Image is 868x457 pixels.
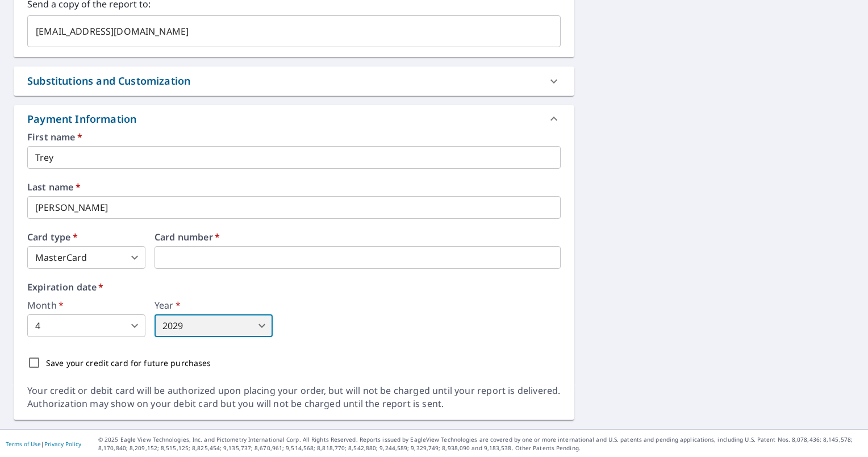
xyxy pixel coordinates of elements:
div: Payment Information [14,105,574,132]
a: Terms of Use [6,440,41,448]
label: Month [27,301,145,310]
div: Your credit or debit card will be authorized upon placing your order, but will not be charged unt... [27,384,561,410]
p: Save your credit card for future purchases [46,357,211,369]
label: First name [27,132,561,142]
p: © 2025 Eagle View Technologies, Inc. and Pictometry International Corp. All Rights Reserved. Repo... [98,435,862,452]
label: Year [155,301,273,310]
label: Card number [155,232,561,242]
div: Payment Information [27,111,141,127]
div: 4 [27,314,145,337]
a: Privacy Policy [44,440,81,448]
div: Substitutions and Customization [27,73,190,89]
div: 2029 [155,314,273,337]
div: MasterCard [27,246,145,269]
label: Last name [27,182,561,192]
div: Substitutions and Customization [14,67,574,95]
label: Expiration date [27,282,561,292]
p: | [6,441,81,447]
label: Card type [27,232,145,242]
iframe: secure payment field [155,246,561,269]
